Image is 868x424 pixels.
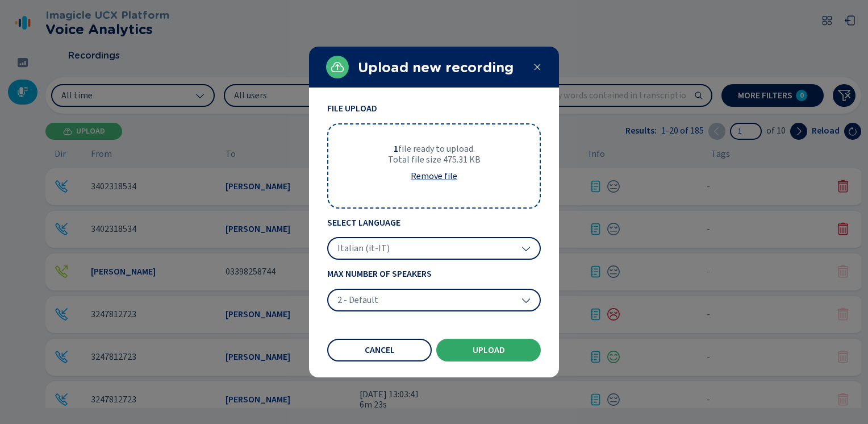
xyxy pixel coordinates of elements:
button: Remove file [402,165,466,188]
span: Italian (it-IT) [337,243,390,254]
span: Upload [473,346,505,355]
span: Remove file [411,172,457,181]
h2: Upload new recording [358,60,524,76]
button: Cancel [327,339,432,361]
svg: chevron-down [521,244,531,253]
button: Upload [436,339,541,361]
span: Select Language [327,218,541,228]
svg: chevron-down [521,296,531,305]
span: Cancel [365,346,395,355]
svg: close [533,63,542,72]
span: File Upload [327,103,541,114]
span: 2 - Default [337,294,378,306]
span: Max Number of Speakers [327,269,541,279]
